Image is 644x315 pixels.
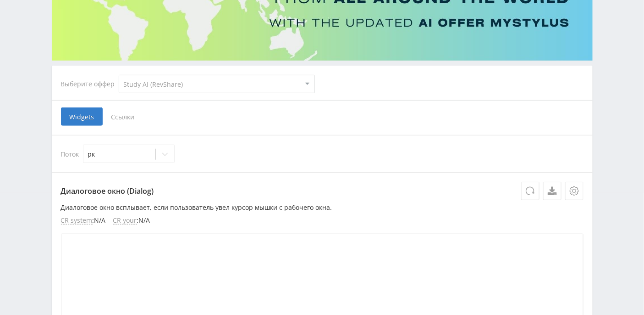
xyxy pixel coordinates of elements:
div: Поток [61,145,583,163]
span: CR your [113,217,137,225]
button: Настройки [565,182,583,200]
a: Скачать [543,182,561,200]
div: Выберите оффер [61,80,119,88]
p: Диалоговое окно (Dialog) [61,182,583,200]
span: CR system [61,217,93,225]
span: Widgets [61,107,103,126]
span: Ссылки [103,107,143,126]
li: : N/A [61,217,106,225]
li: : N/A [113,217,150,225]
button: Обновить [521,182,539,200]
p: Диалоговое окно всплывает, если пользователь увел курсор мышки с рабочего окна. [61,204,583,211]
